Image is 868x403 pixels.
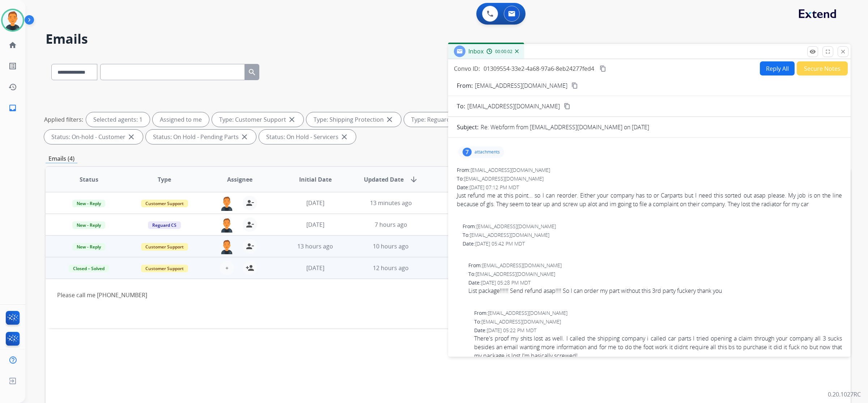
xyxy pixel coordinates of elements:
[571,82,578,89] mat-icon: content_copy
[72,243,105,251] span: New - Reply
[463,223,842,230] div: From:
[246,199,254,207] mat-icon: person_remove
[72,200,105,207] span: New - Reply
[474,334,842,360] div: There's proof my shits lost as well. I called the shipping company i called car parts I tried ope...
[797,61,848,75] button: Secure Notes
[809,48,816,55] mat-icon: remove_red_eye
[80,175,98,184] span: Status
[8,83,17,91] mat-icon: history
[8,62,17,70] mat-icon: list_alt
[476,223,556,230] span: [EMAIL_ADDRESS][DOMAIN_NAME]
[457,81,473,90] p: From:
[297,242,333,250] span: 13 hours ago
[340,133,349,141] mat-icon: close
[246,264,254,272] mat-icon: person_add
[487,327,536,334] span: [DATE] 05:22 PM MDT
[476,270,555,277] span: [EMAIL_ADDRESS][DOMAIN_NAME]
[8,41,17,49] mat-icon: home
[475,149,500,155] p: attachments
[828,390,861,399] p: 0.20.1027RC
[141,200,188,207] span: Customer Support
[463,148,472,156] div: 7
[409,175,418,184] mat-icon: arrow_downward
[484,65,594,73] span: 01309554-33e2-4a68-97a6-8eb24277fed4
[46,32,851,46] h2: Emails
[564,103,570,109] mat-icon: content_copy
[464,175,544,182] span: [EMAIL_ADDRESS][DOMAIN_NAME]
[364,175,404,184] span: Updated Date
[468,286,842,295] div: List package!!!!!! Send refund asap!!!! So I can order my part without this 3rd party fuckery tha...
[457,166,842,174] div: From:
[220,261,234,275] button: +
[44,130,143,144] div: Status: On-hold - Customer
[288,115,296,124] mat-icon: close
[463,240,842,247] div: Date:
[457,123,478,131] p: Subject:
[468,270,842,278] div: To:
[467,102,560,110] span: [EMAIL_ADDRESS][DOMAIN_NAME]
[3,10,23,30] img: avatar
[72,221,105,229] span: New - Reply
[469,184,519,191] span: [DATE] 07:12 PM MDT
[227,175,252,184] span: Assignee
[306,264,324,272] span: [DATE]
[141,265,188,272] span: Customer Support
[482,262,562,269] span: [EMAIL_ADDRESS][DOMAIN_NAME]
[370,199,412,207] span: 13 minutes ago
[127,133,136,141] mat-icon: close
[246,220,254,229] mat-icon: person_remove
[212,112,303,127] div: Type: Customer Support
[69,265,109,272] span: Closed – Solved
[468,47,484,55] span: Inbox
[600,65,606,72] mat-icon: content_copy
[8,104,17,112] mat-icon: inbox
[158,175,171,184] span: Type
[481,123,649,131] p: Re: Webform from [EMAIL_ADDRESS][DOMAIN_NAME] on [DATE]
[468,279,842,286] div: Date:
[246,242,254,251] mat-icon: person_remove
[306,112,401,127] div: Type: Shipping Protection
[306,199,324,207] span: [DATE]
[457,102,465,110] p: To:
[153,112,209,127] div: Assigned to me
[86,112,150,127] div: Selected agents: 1
[146,130,256,144] div: Status: On Hold - Pending Parts
[825,48,831,55] mat-icon: fullscreen
[373,242,409,250] span: 10 hours ago
[463,231,842,239] div: To:
[259,130,356,144] div: Status: On Hold - Servicers
[385,115,394,124] mat-icon: close
[220,196,234,211] img: agent-avatar
[474,309,842,317] div: From:
[488,309,567,316] span: [EMAIL_ADDRESS][DOMAIN_NAME]
[471,166,550,173] span: [EMAIL_ADDRESS][DOMAIN_NAME]
[481,318,561,325] span: [EMAIL_ADDRESS][DOMAIN_NAME]
[44,115,83,124] p: Applied filters:
[495,49,512,55] span: 00:00:02
[248,68,256,77] mat-icon: search
[457,191,842,208] div: Just refund me at this point... so I can reorder. Either your company has to or Carparts but I ne...
[474,327,842,334] div: Date:
[46,154,77,163] p: Emails (4)
[375,221,407,229] span: 7 hours ago
[240,133,249,141] mat-icon: close
[454,64,480,73] p: Convo ID:
[475,81,567,90] p: [EMAIL_ADDRESS][DOMAIN_NAME]
[481,279,531,286] span: [DATE] 05:28 PM MDT
[760,61,795,75] button: Reply All
[475,240,525,247] span: [DATE] 05:42 PM MDT
[457,175,842,182] div: To:
[225,264,229,272] span: +
[306,221,324,229] span: [DATE]
[404,112,476,127] div: Type: Reguard CS
[840,48,846,55] mat-icon: close
[220,217,234,233] img: agent-avatar
[457,184,842,191] div: Date:
[299,175,332,184] span: Initial Date
[220,239,234,254] img: agent-avatar
[468,262,842,269] div: From:
[470,231,549,238] span: [EMAIL_ADDRESS][DOMAIN_NAME]
[141,243,188,251] span: Customer Support
[474,318,842,325] div: To:
[373,264,409,272] span: 12 hours ago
